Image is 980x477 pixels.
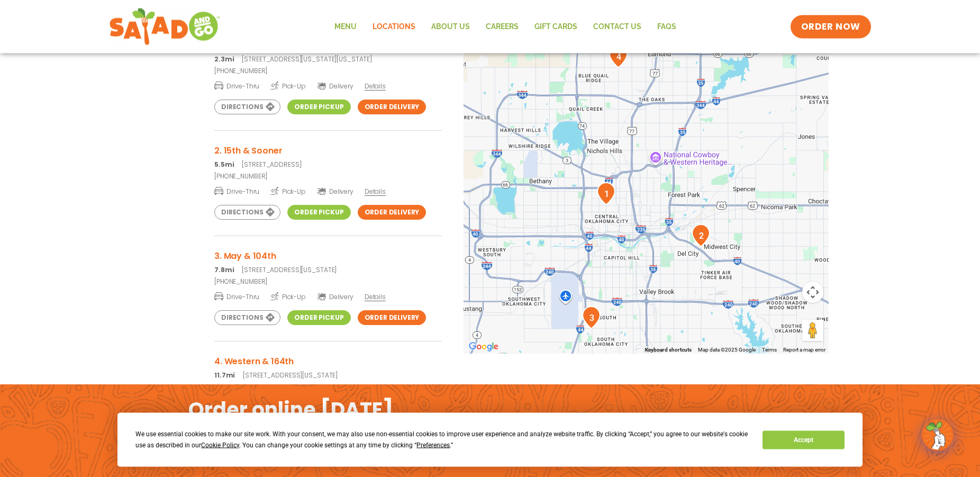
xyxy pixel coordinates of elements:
a: 2. 15th & Sooner 5.5mi[STREET_ADDRESS] [214,144,442,169]
span: Details [365,187,386,196]
a: [PHONE_NUMBER] [214,66,442,76]
h2: Order online [DATE] [188,397,393,422]
a: Order Pickup [287,205,350,220]
div: 1 [597,182,615,205]
a: 4. Western & 164th 11.7mi[STREET_ADDRESS][US_STATE] [214,355,442,380]
div: 3 [582,306,601,329]
span: Delivery [317,292,353,302]
button: Keyboard shortcuts [645,346,692,354]
strong: 2.3mi [214,55,234,64]
strong: 11.7mi [214,371,235,380]
button: Accept [763,430,844,449]
span: Drive-Thru [214,80,259,91]
p: [STREET_ADDRESS][US_STATE] [214,265,442,275]
img: new-SAG-logo-768×292 [109,5,221,48]
span: Drive-Thru [214,291,259,302]
p: [STREET_ADDRESS] [214,160,442,169]
button: Drag Pegman onto the map to open Street View [802,320,823,341]
button: Map camera controls [802,282,823,303]
a: Drive-Thru Pick-Up Delivery Details [214,183,442,196]
span: Details [365,292,386,301]
h3: 2. 15th & Sooner [214,144,442,157]
a: Report a map error [783,347,825,353]
span: Pick-Up [270,291,306,302]
a: Open this area in Google Maps (opens a new window) [466,340,501,354]
a: Menu [326,14,365,39]
a: Locations [365,14,423,39]
a: Order Delivery [358,100,427,114]
a: GIFT CARDS [527,14,585,39]
div: 2 [692,224,710,247]
a: Order Delivery [358,310,427,325]
span: ORDER NOW [801,20,860,33]
span: Cookie Policy [201,441,239,448]
a: [PHONE_NUMBER] [214,172,442,181]
h3: 3. May & 104th [214,249,442,263]
a: Terms (opens in new tab) [762,347,777,353]
span: Pick-Up [270,80,306,91]
span: Map data ©2025 Google [698,347,756,353]
span: Pick-Up [270,186,306,196]
a: Contact Us [585,14,649,39]
div: 4 [609,45,628,68]
span: Delivery [317,187,353,196]
a: Directions [214,310,280,325]
strong: 7.8mi [214,265,234,274]
img: Google [466,340,501,354]
div: We use essential cookies to make our site work. With your consent, we may also use non-essential ... [135,428,750,451]
a: ORDER NOW [791,15,871,38]
a: Drive-Thru Pick-Up Delivery Details [214,78,442,91]
span: Drive-Thru [214,186,259,196]
a: 3. May & 104th 7.8mi[STREET_ADDRESS][US_STATE] [214,249,442,275]
div: Cookie Consent Prompt [117,412,863,466]
img: wpChatIcon [923,420,952,449]
a: Order Delivery [358,205,427,220]
a: Order Pickup [287,310,350,325]
h3: 4. Western & 164th [214,355,442,368]
a: Directions [214,100,280,114]
a: Order Pickup [287,100,350,114]
a: Drive-Thru Pick-Up Delivery Details [214,289,442,302]
strong: 5.5mi [214,160,234,169]
a: FAQs [649,14,684,39]
nav: Menu [326,14,684,39]
span: Details [365,82,386,91]
p: [STREET_ADDRESS][US_STATE][US_STATE] [214,55,442,64]
a: Directions [214,205,280,220]
a: About Us [423,14,478,39]
span: Preferences [416,441,450,448]
p: [STREET_ADDRESS][US_STATE] [214,371,442,380]
a: Careers [478,14,527,39]
a: [PHONE_NUMBER] [214,277,442,286]
h2: Download the app [188,439,323,469]
span: Delivery [317,82,353,91]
